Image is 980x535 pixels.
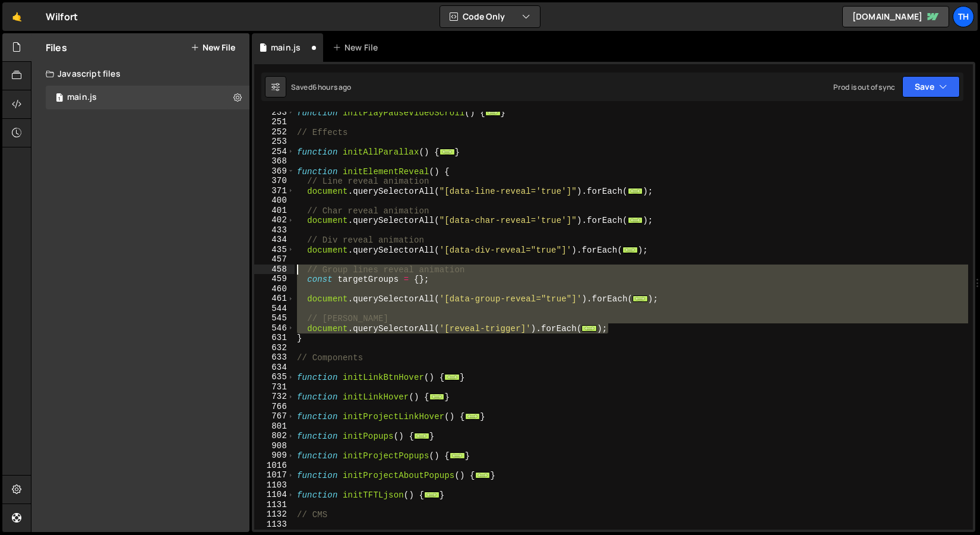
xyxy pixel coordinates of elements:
span: ... [628,187,643,194]
span: ... [414,433,429,439]
div: 434 [254,235,295,245]
div: 767 [254,411,295,421]
div: 457 [254,254,295,265]
div: 1104 [254,490,295,500]
div: 544 [254,304,295,314]
div: 1016 [254,461,295,471]
div: 908 [254,441,295,451]
span: ... [485,109,501,115]
div: Saved [291,82,352,92]
div: 766 [254,402,295,412]
span: ... [475,472,491,479]
div: 16468/44594.js [46,86,249,109]
div: 459 [254,274,295,284]
div: 1132 [254,509,295,520]
span: ... [444,374,460,380]
span: ... [622,246,638,253]
span: 1 [56,94,63,103]
div: 252 [254,127,295,137]
div: 460 [254,284,295,294]
div: 401 [254,206,295,216]
div: 631 [254,333,295,343]
div: 435 [254,245,295,255]
span: ... [628,217,643,224]
div: Wilfort [46,10,78,24]
div: 546 [254,323,295,333]
a: Th [953,6,974,27]
div: main.js [271,42,301,53]
span: ... [429,394,445,400]
div: 732 [254,392,295,402]
div: 369 [254,166,295,177]
div: 458 [254,265,295,275]
div: 1131 [254,500,295,510]
h2: Files [46,41,67,54]
div: 1103 [254,480,295,490]
div: 6 hours ago [312,82,352,92]
div: main.js [67,92,97,103]
a: [DOMAIN_NAME] [842,6,949,27]
div: 801 [254,421,295,432]
div: 634 [254,363,295,373]
div: 1017 [254,470,295,480]
span: ... [465,413,480,420]
div: 632 [254,343,295,353]
span: ... [450,452,465,459]
span: ... [581,325,597,331]
div: 233 [254,108,295,118]
div: 371 [254,186,295,196]
span: ... [424,492,440,498]
div: 909 [254,451,295,461]
button: Code Only [440,6,540,27]
button: Save [902,76,960,97]
div: 251 [254,117,295,127]
div: 461 [254,294,295,304]
span: ... [633,295,648,302]
span: ... [440,148,455,155]
div: 545 [254,313,295,323]
button: New File [191,43,235,52]
div: Javascript files [31,62,249,86]
div: New File [333,42,382,53]
div: 370 [254,176,295,186]
div: 400 [254,196,295,206]
div: 1133 [254,520,295,530]
div: 635 [254,372,295,382]
div: 368 [254,156,295,166]
div: 731 [254,382,295,392]
a: 🤙 [2,2,31,31]
div: Prod is out of sync [833,82,895,92]
div: 254 [254,147,295,157]
div: 253 [254,137,295,147]
div: 633 [254,353,295,363]
div: 433 [254,225,295,235]
div: 802 [254,431,295,441]
div: 402 [254,215,295,225]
